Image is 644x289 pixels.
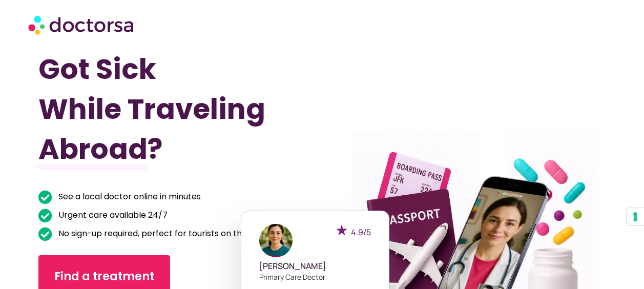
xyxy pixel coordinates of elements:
span: Urgent care available 24/7 [56,208,168,222]
p: Primary care doctor [259,272,371,282]
h5: [PERSON_NAME] [259,261,371,271]
h1: Got Sick While Traveling Abroad? [38,49,279,169]
span: 4.9/5 [351,226,371,238]
span: See a local doctor online in minutes [56,190,201,204]
span: No sign-up required, perfect for tourists on the go [56,226,259,241]
button: Your consent preferences for tracking technologies [627,208,644,225]
span: Find a treatment [54,269,154,285]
